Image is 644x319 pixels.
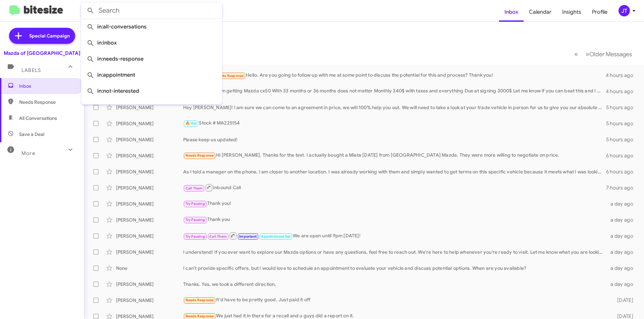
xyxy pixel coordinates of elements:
span: More [21,150,35,156]
nav: Page navigation example [571,47,636,61]
div: None [116,265,183,271]
span: Labels [21,67,41,73]
span: Needs Response [215,74,244,78]
div: Thank you! [183,200,606,208]
div: [PERSON_NAME] [116,249,183,255]
div: Thank you [183,216,606,224]
span: in:sold-verified [87,99,217,115]
span: » [586,50,589,58]
div: a day ago [606,281,639,288]
div: a day ago [606,265,639,271]
div: As I told a manager on the phone, I am closer to another location. I was already working with the... [183,168,606,175]
a: Insights [557,2,587,22]
div: It'd have to be pretty good. Just paid it off [183,296,606,304]
span: Save a Deal [19,131,44,138]
div: Hello. Are you going to follow up with me at some point to discuss the potential for this and pro... [183,71,606,79]
span: Call Them [185,186,203,190]
div: [PERSON_NAME] [116,120,183,127]
div: Please keep us updated! [183,136,606,143]
div: 6 hours ago [606,152,639,159]
span: Try Pausing [185,234,205,239]
div: I can't provide specific offers, but I would love to schedule an appointment to evaluate your veh... [183,265,606,271]
span: « [574,50,578,58]
span: Needs Response [19,99,76,105]
a: Inbox [499,2,524,22]
span: Try Pausing [185,218,205,222]
span: Inbox [19,83,76,89]
div: [PERSON_NAME] [116,233,183,239]
span: 🔥 Hot [185,121,197,126]
div: JT [619,5,630,16]
span: Call Them [209,234,227,239]
span: Appointment Set [261,234,290,239]
button: Next [582,47,636,61]
span: in:needs-response [87,51,217,67]
div: [PERSON_NAME] [116,136,183,143]
div: a day ago [606,249,639,255]
div: [DATE] [606,297,639,304]
div: 5 hours ago [606,136,639,143]
div: 6 hours ago [606,168,639,175]
span: Needs Response [185,314,214,318]
span: in:inbox [87,35,217,51]
div: Hey [PERSON_NAME]! I am sure we can come to an agreement in price, we will 100% help you out. We ... [183,104,606,111]
div: Thanks. Yes, we took a different direction. [183,281,606,288]
span: Needs Response [185,153,214,158]
div: 7 hours ago [606,184,639,191]
div: We are open until 9pm [DATE]! [183,232,606,240]
div: [PERSON_NAME] [116,184,183,191]
div: Hi [PERSON_NAME]. Thanks for the text. I actually bought a Miata [DATE] from [GEOGRAPHIC_DATA] Ma... [183,152,606,159]
button: JT [613,5,637,16]
span: in:not-interested [87,83,217,99]
a: Special Campaign [9,28,75,44]
span: Important [239,234,257,239]
div: Inbound Call [183,183,606,192]
span: Older Messages [589,51,632,58]
div: I understand! If you ever want to explore our Mazda options or have any questions, feel free to r... [183,249,606,255]
span: Needs Response [185,298,214,302]
div: [PERSON_NAME] [116,168,183,175]
div: 4 hours ago [606,72,639,79]
div: [PERSON_NAME] [116,104,183,111]
a: Calendar [524,2,557,22]
div: 5 hours ago [606,104,639,111]
span: Special Campaign [29,32,70,39]
input: Search [81,3,222,19]
a: Profile [587,2,613,22]
span: Try Pausing [185,202,205,206]
div: [PERSON_NAME] [116,281,183,288]
span: All Conversations [19,115,57,122]
div: a day ago [606,233,639,239]
div: 5 hours ago [606,120,639,127]
div: I am getting Mazda cx50 With 33 months or 36 months does not matter Monthly 340$ with taxes and e... [183,87,606,95]
button: Previous [570,47,582,61]
span: in:appointment [87,67,217,83]
div: Stock # MA225154 [183,119,606,127]
div: a day ago [606,201,639,207]
div: [PERSON_NAME] [116,217,183,223]
span: in:all-conversations [87,19,217,35]
div: [PERSON_NAME] [116,152,183,159]
div: Mazda of [GEOGRAPHIC_DATA] [4,50,80,57]
div: [PERSON_NAME] [116,297,183,304]
div: a day ago [606,217,639,223]
div: 4 hours ago [606,88,639,95]
div: [PERSON_NAME] [116,201,183,207]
